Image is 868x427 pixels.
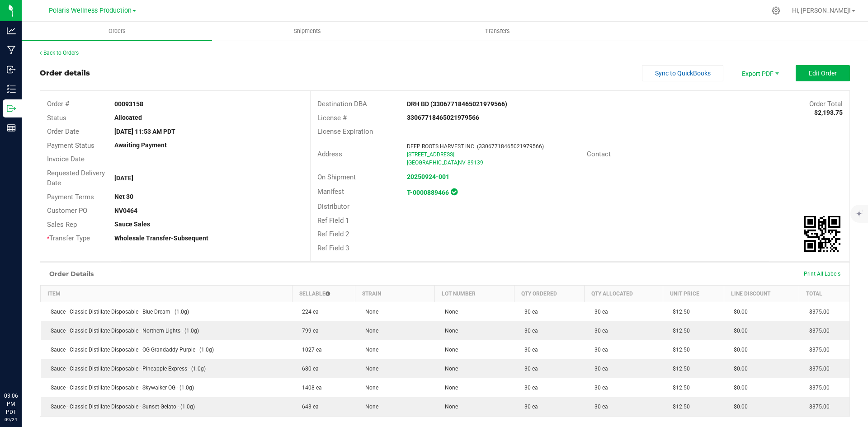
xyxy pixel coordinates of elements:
[729,328,748,334] span: $0.00
[590,309,608,315] span: 30 ea
[297,328,319,334] span: 799 ea
[282,27,333,35] span: Shipments
[47,114,66,122] span: Status
[4,416,18,423] p: 09/24
[361,309,378,315] span: None
[7,65,16,74] inline-svg: Inbound
[46,309,189,315] span: Sauce - Classic Distillate Disposable - Blue Dream - (1.0g)
[668,404,690,410] span: $12.50
[355,286,435,302] th: Strain
[814,109,843,116] strong: $2,193.75
[317,150,342,158] span: Address
[809,70,837,77] span: Edit Order
[46,328,199,334] span: Sauce - Classic Distillate Disposable - Northern Lights - (1.0g)
[317,100,367,108] span: Destination DBA
[805,328,830,334] span: $375.00
[804,216,840,252] qrcode: 00093158
[114,221,150,228] strong: Sauce Sales
[440,309,458,315] span: None
[440,366,458,372] span: None
[458,160,466,166] span: NV
[520,347,538,353] span: 30 ea
[40,50,79,56] a: Back to Orders
[361,385,378,391] span: None
[805,385,830,391] span: $375.00
[729,404,748,410] span: $0.00
[668,309,690,315] span: $12.50
[668,347,690,353] span: $12.50
[407,114,479,121] strong: 33067718465021979566
[514,286,585,302] th: Qty Ordered
[114,207,137,214] strong: NV0464
[590,366,608,372] span: 30 ea
[114,114,142,121] strong: Allocated
[590,385,608,391] span: 30 ea
[317,230,349,238] span: Ref Field 2
[27,353,38,364] iframe: Resource center unread badge
[114,193,133,200] strong: Net 30
[297,366,319,372] span: 680 ea
[46,404,195,410] span: Sauce - Classic Distillate Disposable - Sunset Gelato - (1.0g)
[520,309,538,315] span: 30 ea
[317,114,347,122] span: License #
[435,286,514,302] th: Lot Number
[361,328,378,334] span: None
[41,286,292,302] th: Item
[46,385,194,391] span: Sauce - Classic Distillate Disposable - Skywalker OG - (1.0g)
[729,309,748,315] span: $0.00
[792,7,851,14] span: Hi, [PERSON_NAME]!
[587,150,611,158] span: Contact
[317,173,356,181] span: On Shipment
[47,221,77,229] span: Sales Rep
[520,328,538,334] span: 30 ea
[805,347,830,353] span: $375.00
[585,286,663,302] th: Qty Allocated
[407,173,449,180] a: 20250924-001
[729,347,748,353] span: $0.00
[49,7,132,14] span: Polaris Wellness Production
[440,347,458,353] span: None
[96,27,138,35] span: Orders
[114,128,175,135] strong: [DATE] 11:53 AM PDT
[114,174,133,182] strong: [DATE]
[47,127,79,136] span: Order Date
[7,104,16,113] inline-svg: Outbound
[520,404,538,410] span: 30 ea
[40,68,90,79] div: Order details
[590,404,608,410] span: 30 ea
[47,193,94,201] span: Payment Terms
[804,216,840,252] img: Scan me!
[520,385,538,391] span: 30 ea
[317,216,349,225] span: Ref Field 1
[7,123,16,132] inline-svg: Reports
[9,355,36,382] iframe: Resource center
[361,366,378,372] span: None
[47,234,90,242] span: Transfer Type
[4,392,18,416] p: 03:06 PM PDT
[297,309,319,315] span: 224 ea
[292,286,355,302] th: Sellable
[317,202,349,211] span: Distributor
[732,65,787,81] li: Export PDF
[457,160,458,166] span: ,
[49,270,94,277] h1: Order Details
[642,65,723,81] button: Sync to QuickBooks
[655,70,711,77] span: Sync to QuickBooks
[805,309,830,315] span: $375.00
[809,100,843,108] span: Order Total
[805,404,830,410] span: $375.00
[407,100,507,108] strong: DRH BD (33067718465021979566)
[407,143,544,150] span: DEEP ROOTS HARVEST INC. (33067718465021979566)
[451,187,458,197] span: In Sync
[297,347,322,353] span: 1027 ea
[47,100,69,108] span: Order #
[473,27,522,35] span: Transfers
[7,84,16,94] inline-svg: Inventory
[799,286,849,302] th: Total
[724,286,799,302] th: Line Discount
[47,206,87,215] span: Customer PO
[729,385,748,391] span: $0.00
[361,404,378,410] span: None
[407,160,459,166] span: [GEOGRAPHIC_DATA]
[668,328,690,334] span: $12.50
